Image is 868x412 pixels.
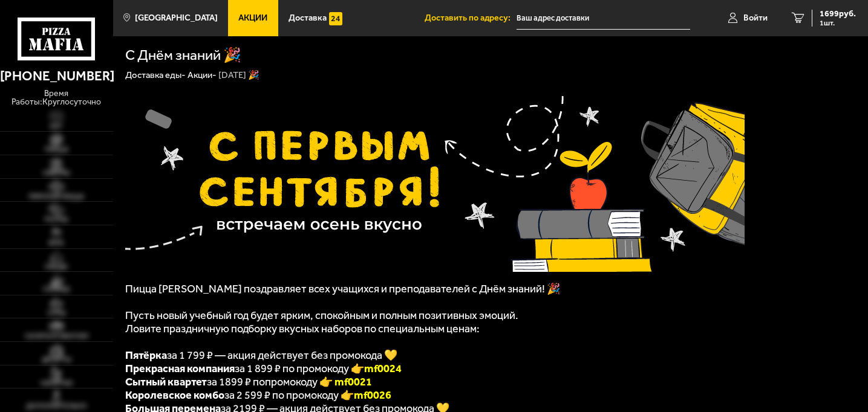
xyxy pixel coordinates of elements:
span: Доставка [289,14,327,22]
img: 15daf4d41897b9f0e9f617042186c801.svg [329,12,342,25]
b: Сытный квартет [125,375,207,388]
font: mf0024 [364,362,402,375]
span: Войти [743,14,768,22]
span: за 1 899 ₽ по промокоду 👉 [125,362,402,375]
img: 1024x1024 [125,91,745,272]
span: [GEOGRAPHIC_DATA] [135,14,218,22]
h1: С Днём знаний 🎉 [125,48,241,63]
a: Акции- [188,69,217,80]
span: Ловите праздничную подборку вкусных наборов по специальным ценам: [125,322,480,335]
span: 1 шт. [820,19,856,27]
b: Королевское комбо [125,388,224,402]
a: Доставка еды- [125,69,186,80]
span: Сохранить [131,97,178,106]
span: за 1 799 ₽ — акция действует без промокода 💛 [125,349,397,362]
input: Ваш адрес доставки [517,7,690,30]
b: Пятёрка [125,349,167,362]
font: mf0021 [334,375,372,388]
span: Доставить по адресу: [425,14,517,22]
span: за 2 599 ₽ по промокоду 👉 [125,388,391,402]
font: mf0026 [354,388,391,402]
span: Пусть новый учебный год будет ярким, спокойным и полным позитивных эмоций. [125,309,518,322]
span: за 1899 ₽ попромокоду 👉 [125,375,372,388]
b: Прекрасная компания [125,362,235,375]
span: Пицца [PERSON_NAME] поздравляет всех учащихся и преподавателей с Днём знаний! 🎉 [125,282,560,295]
span: Акции [238,14,267,22]
div: [DATE] 🎉 [218,69,259,81]
span: 1699 руб. [820,10,856,18]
